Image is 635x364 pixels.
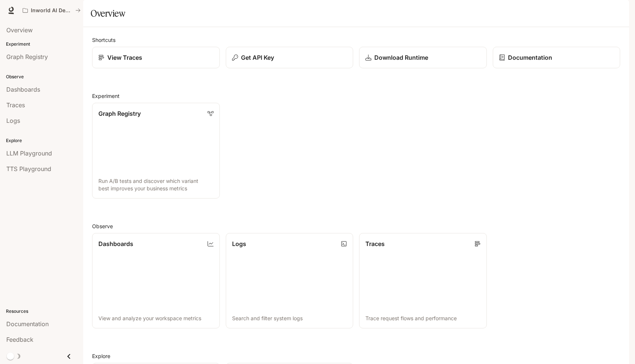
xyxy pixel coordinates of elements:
p: Traces [365,239,385,248]
h2: Explore [92,352,620,360]
a: Download Runtime [359,47,487,68]
p: Get API Key [241,53,274,62]
a: TracesTrace request flows and performance [359,233,487,329]
button: Get API Key [226,47,354,68]
p: Trace request flows and performance [365,315,481,322]
a: Documentation [493,47,621,68]
a: View Traces [92,47,220,68]
p: View and analyze your workspace metrics [98,315,214,322]
a: LogsSearch and filter system logs [226,233,354,329]
h1: Overview [91,6,125,21]
h2: Experiment [92,92,620,100]
button: All workspaces [19,3,84,18]
p: Run A/B tests and discover which variant best improves your business metrics [98,177,214,192]
p: Dashboards [98,239,133,248]
p: Documentation [508,53,552,62]
h2: Shortcuts [92,36,620,44]
p: Inworld AI Demos [31,7,72,14]
a: Graph RegistryRun A/B tests and discover which variant best improves your business metrics [92,103,220,199]
h2: Observe [92,222,620,230]
p: View Traces [107,53,142,62]
p: Download Runtime [374,53,428,62]
p: Search and filter system logs [232,315,347,322]
p: Logs [232,239,246,248]
p: Graph Registry [98,109,141,118]
a: DashboardsView and analyze your workspace metrics [92,233,220,329]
